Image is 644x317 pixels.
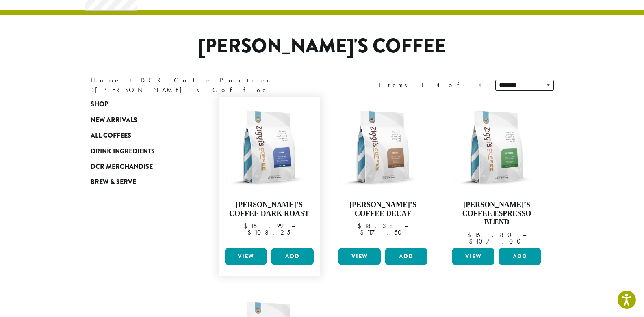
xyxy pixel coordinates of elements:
[91,177,136,188] span: Brew & Serve
[222,101,316,194] img: Ziggis-Dark-Blend-12-oz.png
[85,35,560,58] h1: [PERSON_NAME]'s Coffee
[91,147,155,157] span: Drink Ingredients
[225,248,267,265] a: View
[91,162,153,172] span: DCR Merchandise
[358,222,397,230] bdi: 18.38
[336,101,429,194] img: Ziggis-Decaf-Blend-12-oz.png
[141,76,275,84] a: DCR Cafe Partner
[247,228,291,237] bdi: 108.25
[247,228,254,237] span: $
[360,228,405,237] bdi: 117.50
[223,101,316,245] a: [PERSON_NAME]’s Coffee Dark Roast
[91,143,188,159] a: Drink Ingredients
[129,73,132,85] span: ›
[360,228,367,237] span: $
[91,112,188,128] a: New Arrivals
[336,101,429,245] a: [PERSON_NAME]’s Coffee Decaf
[91,175,188,190] a: Brew & Serve
[467,231,474,239] span: $
[91,82,94,95] span: ›
[405,222,408,230] span: –
[91,76,121,84] a: Home
[467,231,515,239] bdi: 16.80
[469,237,476,246] span: $
[336,201,429,218] h4: [PERSON_NAME]’s Coffee Decaf
[91,99,108,110] span: Shop
[452,248,494,265] a: View
[91,131,131,141] span: All Coffees
[244,222,251,230] span: $
[91,128,188,143] a: All Coffees
[91,97,188,112] a: Shop
[291,222,295,230] span: –
[271,248,314,265] button: Add
[499,248,541,265] button: Add
[469,237,525,246] bdi: 107.00
[91,115,137,125] span: New Arrivals
[385,248,427,265] button: Add
[450,201,543,227] h4: [PERSON_NAME]’s Coffee Espresso Blend
[379,80,483,90] div: Items 1-4 of 4
[450,101,543,245] a: [PERSON_NAME]’s Coffee Espresso Blend
[91,159,188,175] a: DCR Merchandise
[244,222,284,230] bdi: 16.99
[358,222,364,230] span: $
[338,248,381,265] a: View
[91,75,310,95] nav: Breadcrumb
[450,101,543,194] img: Ziggis-Espresso-Blend-12-oz.png
[223,201,316,218] h4: [PERSON_NAME]’s Coffee Dark Roast
[523,231,526,239] span: –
